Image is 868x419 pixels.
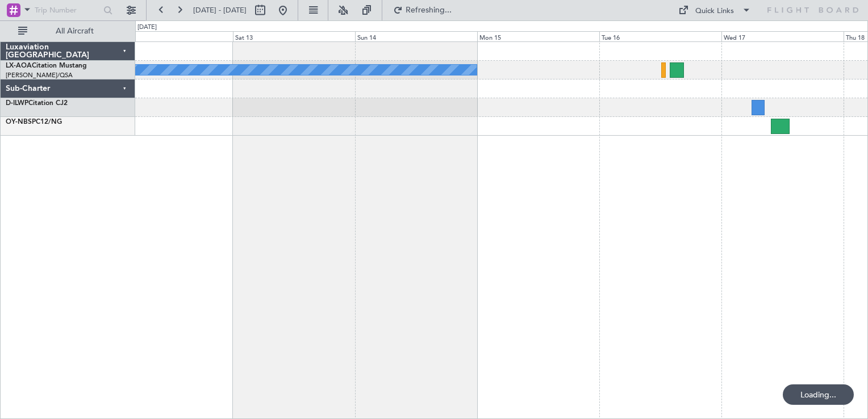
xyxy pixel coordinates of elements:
[6,119,32,125] span: OY-NBS
[111,31,233,41] div: Fri 12
[599,31,721,41] div: Tue 16
[355,31,477,41] div: Sun 14
[137,23,157,32] div: [DATE]
[6,119,62,125] a: OY-NBSPC12/NG
[193,5,247,15] span: [DATE] - [DATE]
[695,6,734,17] div: Quick Links
[721,31,844,41] div: Wed 17
[388,1,456,19] button: Refreshing...
[6,71,73,79] a: [PERSON_NAME]/QSA
[6,62,87,69] a: LX-AOACitation Mustang
[233,31,355,41] div: Sat 13
[405,6,453,14] span: Refreshing...
[35,2,100,19] input: Trip Number
[6,100,68,107] a: D-ILWPCitation CJ2
[12,22,123,40] button: All Aircraft
[6,62,32,69] span: LX-AOA
[673,1,757,19] button: Quick Links
[783,384,854,405] div: Loading...
[30,27,120,35] span: All Aircraft
[6,100,28,107] span: D-ILWP
[477,31,599,41] div: Mon 15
